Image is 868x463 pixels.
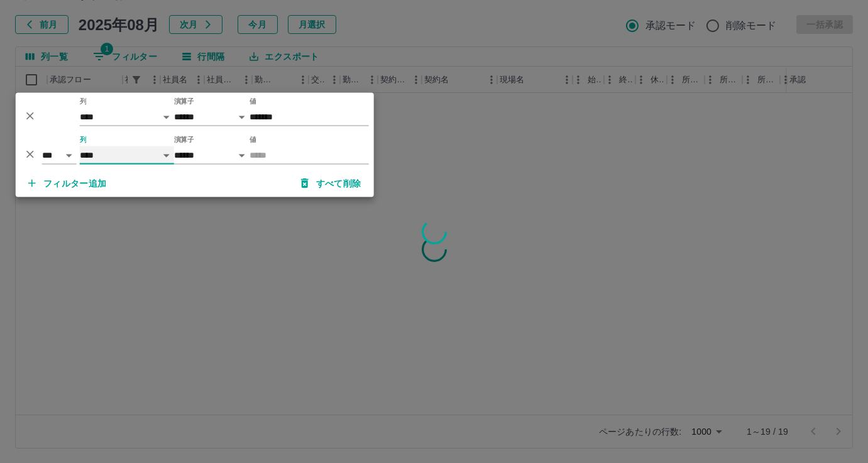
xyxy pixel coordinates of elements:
[291,172,371,195] button: すべて削除
[250,97,256,106] label: 値
[21,106,40,125] button: 削除
[174,97,194,106] label: 演算子
[174,135,194,144] label: 演算子
[18,172,117,195] button: フィルター追加
[250,135,256,144] label: 値
[21,144,40,163] button: 削除
[42,146,77,165] select: 論理演算子
[80,97,87,106] label: 列
[80,135,87,144] label: 列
